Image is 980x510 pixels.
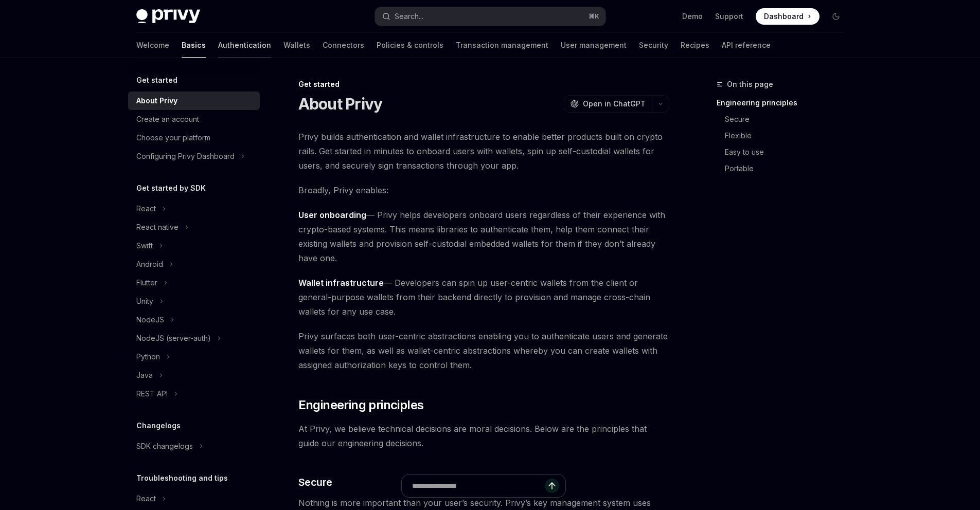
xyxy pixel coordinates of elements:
span: — Developers can spin up user-centric wallets from the client or general-purpose wallets from the... [298,276,669,319]
button: Toggle NodeJS (server-auth) section [128,329,260,348]
a: Create an account [128,110,260,129]
span: Broadly, Privy enables: [298,183,669,197]
a: Secure [717,111,852,128]
div: About Privy [136,95,177,107]
a: Demo [682,11,703,22]
a: Flexible [717,128,852,144]
button: Toggle Swift section [128,236,260,255]
div: Java [136,369,153,381]
span: On this page [727,78,773,90]
a: Basics [182,33,206,58]
a: Connectors [323,33,364,58]
a: Support [715,11,743,22]
button: Toggle SDK changelogs section [128,437,260,456]
span: Privy builds authentication and wallet infrastructure to enable better products built on crypto r... [298,130,669,173]
a: Easy to use [717,144,852,160]
button: Open in ChatGPT [564,95,652,113]
div: Choose your platform [136,132,210,144]
button: Open search [375,7,605,26]
span: — Privy helps developers onboard users regardless of their experience with crypto-based systems. ... [298,208,669,265]
a: Engineering principles [717,95,852,111]
span: Dashboard [764,11,804,22]
button: Toggle Flutter section [128,274,260,292]
button: Toggle Configuring Privy Dashboard section [128,147,260,166]
button: Toggle React section [128,199,260,218]
a: Portable [717,160,852,177]
a: API reference [722,33,771,58]
div: Flutter [136,277,157,289]
div: SDK changelogs [136,440,193,452]
h1: About Privy [298,95,383,113]
button: Toggle Java section [128,366,260,385]
a: Wallets [283,33,310,58]
h5: Get started [136,74,177,86]
a: Policies & controls [377,33,443,58]
button: Toggle Android section [128,255,260,274]
div: REST API [136,388,168,400]
div: Get started [298,79,669,89]
a: Recipes [681,33,709,58]
div: React [136,203,156,215]
button: Send message [545,479,559,493]
button: Toggle NodeJS section [128,311,260,329]
a: Authentication [218,33,271,58]
div: Search... [395,10,423,23]
div: Swift [136,240,153,252]
button: Toggle REST API section [128,385,260,403]
a: Welcome [136,33,169,58]
span: At Privy, we believe technical decisions are moral decisions. Below are the principles that guide... [298,422,669,450]
span: ⌘ K [589,12,599,21]
div: Configuring Privy Dashboard [136,150,235,162]
a: Choose your platform [128,129,260,147]
a: About Privy [128,92,260,110]
div: React [136,493,156,505]
div: NodeJS (server-auth) [136,332,211,344]
div: Create an account [136,113,199,125]
a: Transaction management [456,33,548,58]
img: dark logo [136,9,200,24]
h5: Changelogs [136,420,181,432]
button: Toggle React section [128,489,260,508]
div: NodeJS [136,314,164,326]
a: Dashboard [756,8,819,25]
div: Unity [136,295,153,307]
div: Python [136,351,160,363]
input: Ask a question... [412,475,545,497]
span: Engineering principles [298,397,424,413]
a: User management [561,33,627,58]
button: Toggle dark mode [828,8,844,25]
strong: Wallet infrastructure [298,278,384,288]
div: Android [136,258,163,270]
button: Toggle Python section [128,348,260,366]
strong: User onboarding [298,210,366,220]
button: Toggle React native section [128,218,260,236]
h5: Get started by SDK [136,182,206,194]
span: Privy surfaces both user-centric abstractions enabling you to authenticate users and generate wal... [298,329,669,372]
button: Toggle Unity section [128,292,260,311]
h5: Troubleshooting and tips [136,472,228,484]
div: React native [136,221,179,233]
a: Security [639,33,668,58]
span: Open in ChatGPT [583,99,646,109]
